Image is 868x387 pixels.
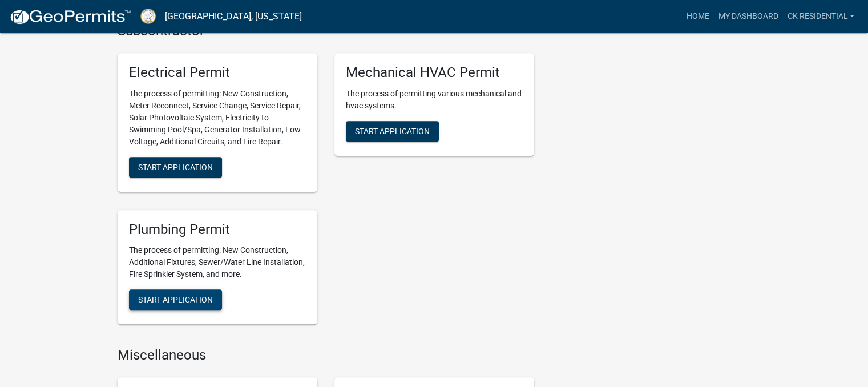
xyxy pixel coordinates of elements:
[346,121,439,142] button: Start Application
[346,64,523,81] h5: Mechanical HVAC Permit
[681,6,713,27] a: Home
[138,295,213,304] span: Start Application
[118,347,534,364] h4: Miscellaneous
[782,6,859,27] a: CK Residential
[138,162,213,171] span: Start Application
[129,88,306,148] p: The process of permitting: New Construction, Meter Reconnect, Service Change, Service Repair, Sol...
[129,244,306,280] p: The process of permitting: New Construction, Additional Fixtures, Sewer/Water Line Installation, ...
[346,88,523,112] p: The process of permitting various mechanical and hvac systems.
[713,6,782,27] a: My Dashboard
[129,289,222,310] button: Start Application
[165,7,302,26] a: [GEOGRAPHIC_DATA], [US_STATE]
[140,9,156,24] img: Putnam County, Georgia
[355,126,430,135] span: Start Application
[129,64,306,81] h5: Electrical Permit
[129,157,222,178] button: Start Application
[129,221,306,238] h5: Plumbing Permit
